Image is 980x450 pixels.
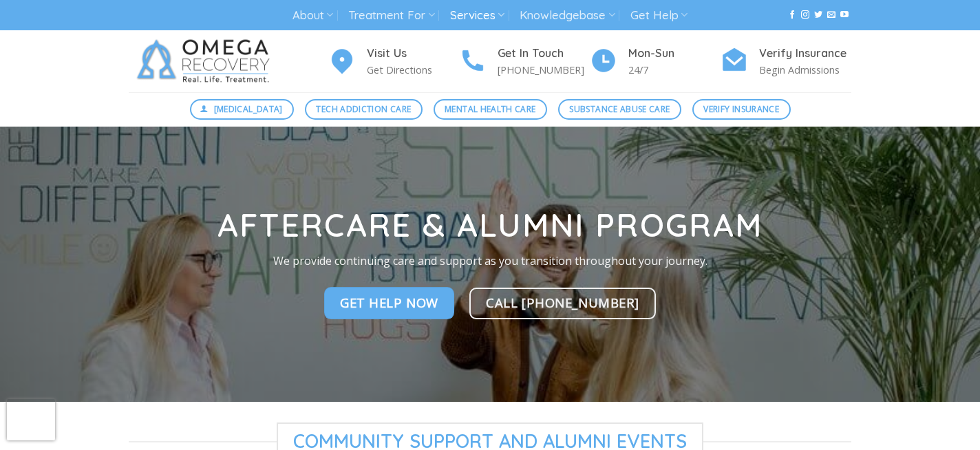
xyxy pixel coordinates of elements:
a: Services [450,3,504,28]
strong: Aftercare & Alumni Program [217,205,763,245]
span: Tech Addiction Care [316,103,411,116]
a: Mental Health Care [434,99,547,120]
a: Get Help Now [324,288,454,319]
a: [MEDICAL_DATA] [190,99,295,120]
span: [MEDICAL_DATA] [214,103,283,116]
a: Treatment For [348,3,434,28]
a: Get Help [630,3,688,28]
p: 24/7 [628,62,721,78]
a: Tech Addiction Care [305,99,423,120]
h4: Mon-Sun [628,45,721,63]
a: CALL [PHONE_NUMBER] [469,288,656,319]
h4: Verify Insurance [759,45,851,63]
span: Substance Abuse Care [569,103,670,116]
a: Knowledgebase [520,3,615,28]
h4: Visit Us [367,45,459,63]
iframe: reCAPTCHA [7,399,55,440]
p: [PHONE_NUMBER] [498,62,590,78]
a: Verify Insurance Begin Admissions [721,45,851,78]
a: Send us an email [827,10,835,20]
span: Mental Health Care [445,103,535,116]
span: Get Help Now [340,293,438,313]
a: Follow on Instagram [801,10,809,20]
h4: Get In Touch [498,45,590,63]
a: Visit Us Get Directions [328,45,459,78]
a: Follow on Facebook [788,10,796,20]
p: Get Directions [367,62,459,78]
span: Verify Insurance [703,103,779,116]
a: Follow on Twitter [814,10,822,20]
a: Follow on YouTube [840,10,849,20]
img: Omega Recovery [129,30,284,92]
span: CALL [PHONE_NUMBER] [486,292,639,312]
a: About [292,3,333,28]
p: We provide continuing care and support as you transition throughout your journey. [174,253,806,270]
p: Begin Admissions [759,62,851,78]
a: Get In Touch [PHONE_NUMBER] [459,45,590,78]
a: Verify Insurance [692,99,791,120]
a: Substance Abuse Care [558,99,681,120]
